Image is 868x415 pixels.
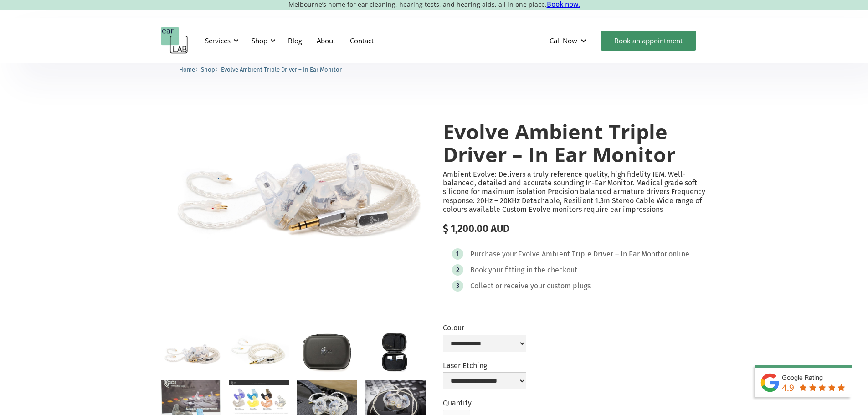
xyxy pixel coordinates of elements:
li: 〉 [201,65,221,74]
div: Services [205,36,231,45]
div: Collect or receive your custom plugs [470,282,591,291]
div: Shop [252,36,267,45]
li: 〉 [179,65,201,74]
a: About [309,27,343,54]
div: 2 [456,266,459,273]
a: Shop [201,65,215,73]
div: Call Now [542,27,596,54]
p: Ambient Evolve: Delivers a truly reference quality, high fidelity IEM. Well-balanced, detailed an... [443,170,708,214]
span: Shop [201,66,215,73]
a: open lightbox [229,333,289,370]
div: Evolve Ambient Triple Driver – In Ear Monitor [518,250,667,259]
a: Home [179,65,195,73]
h1: Evolve Ambient Triple Driver – In Ear Monitor [443,120,708,165]
div: Book your fitting in the checkout [470,266,577,275]
a: Book an appointment [601,31,696,51]
div: 3 [456,282,459,289]
a: open lightbox [365,333,425,373]
label: Laser Etching [443,361,526,370]
label: Quantity [443,399,472,407]
span: Evolve Ambient Triple Driver – In Ear Monitor [221,66,342,73]
a: open lightbox [161,102,426,278]
div: online [668,250,689,259]
a: Contact [343,27,381,54]
a: Blog [281,27,309,54]
div: $ 1,200.00 AUD [443,223,708,235]
div: Call Now [550,36,577,45]
div: Purchase your [470,250,517,259]
label: Colour [443,323,526,332]
img: Evolve Ambient Triple Driver – In Ear Monitor [161,102,426,278]
div: Shop [246,27,278,54]
a: open lightbox [229,380,289,414]
span: Home [179,66,195,73]
a: Evolve Ambient Triple Driver – In Ear Monitor [221,65,342,73]
a: open lightbox [161,333,221,373]
div: Services [200,27,241,54]
a: open lightbox [297,333,357,373]
div: 1 [456,251,459,257]
a: home [161,27,188,54]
